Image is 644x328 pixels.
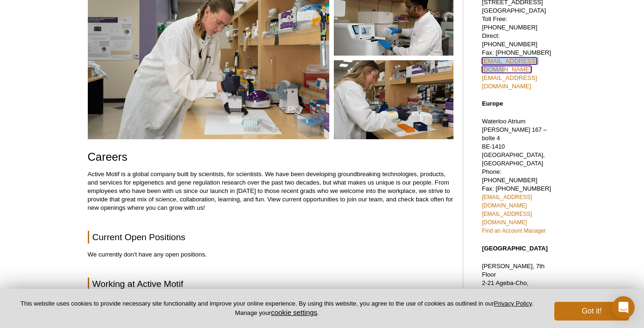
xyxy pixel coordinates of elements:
[482,228,546,234] a: Find an Account Manager
[88,278,453,290] h2: Working at Active Motif
[482,245,548,252] strong: [GEOGRAPHIC_DATA]
[271,308,317,316] button: cookie settings
[15,299,539,317] p: This website uses cookies to provide necessary site functionality and improve your online experie...
[482,57,537,73] a: [EMAIL_ADDRESS][DOMAIN_NAME]
[482,100,503,107] strong: Europe
[88,250,453,259] p: We currently don't have any open positions.
[612,296,635,319] div: Open Intercom Messenger
[88,151,453,164] h1: Careers
[88,231,453,243] h2: Current Open Positions
[482,117,557,235] p: Waterloo Atrium Phone: [PHONE_NUMBER] Fax: [PHONE_NUMBER]
[88,170,453,212] p: Active Motif is a global company built by scientists, for scientists. We have been developing gro...
[494,300,532,307] a: Privacy Policy
[482,194,532,209] a: [EMAIL_ADDRESS][DOMAIN_NAME]
[482,211,532,226] a: [EMAIL_ADDRESS][DOMAIN_NAME]
[482,127,547,167] span: [PERSON_NAME] 167 – boîte 4 BE-1410 [GEOGRAPHIC_DATA], [GEOGRAPHIC_DATA]
[554,302,629,321] button: Got it!
[482,74,537,90] a: [EMAIL_ADDRESS][DOMAIN_NAME]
